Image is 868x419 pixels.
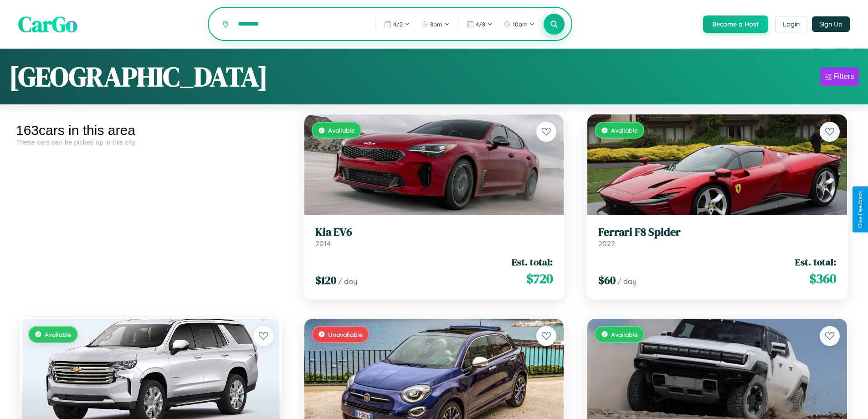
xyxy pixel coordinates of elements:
[775,16,807,32] button: Login
[598,226,836,239] h3: Ferrari F8 Spider
[18,9,77,39] span: CarGo
[315,273,336,288] span: $ 120
[617,277,637,286] span: / day
[315,226,553,248] a: Kia EV62014
[476,21,485,28] span: 4 / 8
[380,17,415,31] button: 4/2
[499,17,539,31] button: 10am
[338,277,357,286] span: / day
[598,239,615,248] span: 2022
[703,16,768,33] button: Become a Host
[513,21,528,28] span: 10am
[430,21,442,28] span: 8pm
[820,67,859,86] button: Filters
[393,21,403,28] span: 4 / 2
[857,191,863,228] div: Give Feedback
[315,226,553,239] h3: Kia EV6
[833,72,854,81] div: Filters
[16,123,286,138] div: 163 cars in this area
[9,58,268,95] h1: [GEOGRAPHIC_DATA]
[812,16,850,32] button: Sign Up
[512,255,553,269] span: Est. total:
[45,331,72,338] span: Available
[328,126,355,134] span: Available
[611,331,638,338] span: Available
[462,17,497,31] button: 4/8
[809,269,836,288] span: $ 360
[16,138,286,146] div: These cars can be picked up in this city.
[315,239,331,248] span: 2014
[611,126,638,134] span: Available
[598,226,836,248] a: Ferrari F8 Spider2022
[795,255,836,269] span: Est. total:
[328,331,363,338] span: Unavailable
[526,269,553,288] span: $ 720
[598,273,616,288] span: $ 60
[416,17,454,31] button: 8pm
